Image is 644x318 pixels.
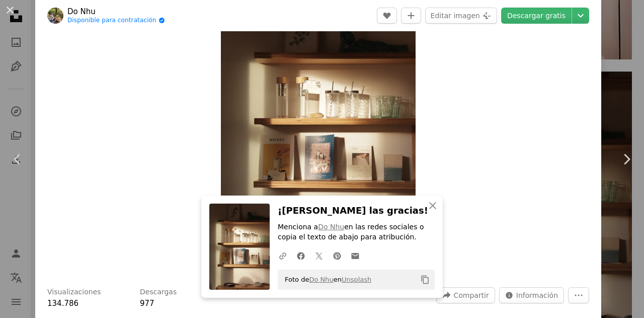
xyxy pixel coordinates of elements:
[309,276,333,283] a: Do Nhu
[342,276,371,283] a: Unsplash
[609,111,644,208] a: Siguiente
[417,271,434,288] button: Copiar al portapapeles
[47,8,63,24] img: Ve al perfil de Do Nhu
[318,223,344,231] a: Do Nhu
[425,8,497,24] button: Editar imagen
[377,8,397,24] button: Me gusta
[453,288,489,303] span: Compartir
[568,287,589,303] button: Más acciones
[499,287,564,303] button: Estadísticas sobre esta imagen
[401,8,421,24] button: Añade a la colección
[292,245,310,266] a: Comparte en Facebook
[501,8,572,24] a: Descargar gratis
[140,287,177,297] h3: Descargas
[346,245,364,266] a: Comparte por correo electrónico
[280,272,371,288] span: Foto de en
[140,299,154,308] span: 977
[572,8,589,24] button: Elegir el tamaño de descarga
[310,245,328,266] a: Comparte en Twitter
[516,288,558,303] span: Información
[278,222,435,242] p: Menciona a en las redes sociales o copia el texto de abajo para atribución.
[67,17,165,25] a: Disponible para contratación
[436,287,495,303] button: Compartir esta imagen
[47,287,101,297] h3: Visualizaciones
[47,299,78,308] span: 134.786
[328,245,346,266] a: Comparte en Pinterest
[67,7,165,17] a: Do Nhu
[278,204,435,218] h3: ¡[PERSON_NAME] las gracias!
